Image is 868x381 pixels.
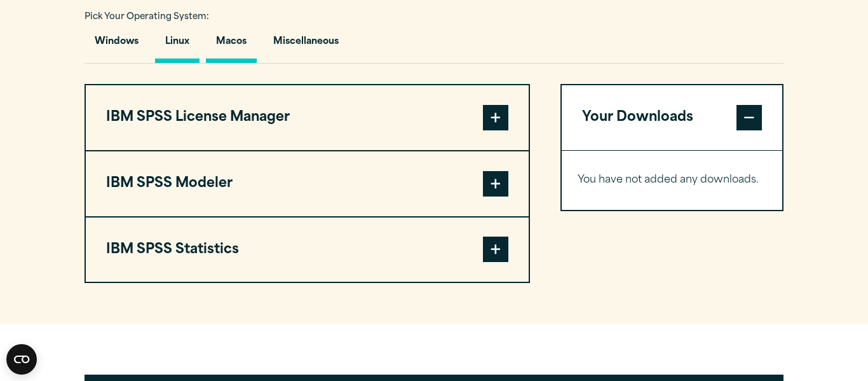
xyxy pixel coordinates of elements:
[562,150,782,210] div: Your Downloads
[6,344,37,375] button: Open CMP widget
[85,13,209,21] span: Pick Your Operating System:
[155,27,200,63] button: Linux
[86,151,529,216] button: IBM SPSS Modeler
[206,27,257,63] button: Macos
[86,85,529,150] button: IBM SPSS License Manager
[86,218,529,282] button: IBM SPSS Statistics
[562,85,782,150] button: Your Downloads
[263,27,349,63] button: Miscellaneous
[578,171,766,190] p: You have not added any downloads.
[85,27,149,63] button: Windows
